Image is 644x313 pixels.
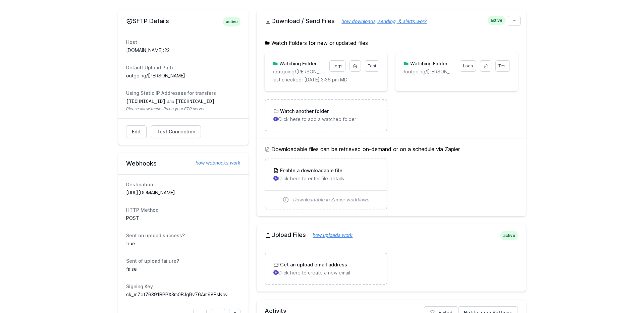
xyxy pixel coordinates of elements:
[409,60,449,67] h3: Watching Folder:
[126,207,240,213] dt: HTTP Method
[126,17,240,25] h2: SFTP Details
[126,72,240,79] dd: outgoing/[PERSON_NAME]
[273,269,378,276] p: Click here to create a new email
[126,39,240,46] dt: Host
[126,181,240,188] dt: Destination
[126,125,147,138] a: Edit
[265,159,386,209] a: Enable a downloadable file Click here to enter file details Downloadable in Zapier workflows
[365,60,379,72] a: Test
[265,253,386,284] a: Get an upload email address Click here to create a new email
[279,108,329,115] h3: Watch another folder
[273,68,325,75] p: outgoing/pintler/admits
[265,100,386,131] a: Watch another folder Click here to add a watched folder
[265,145,518,153] h5: Downloadable files can be retrieved on-demand or on a schedule via Zapier
[126,47,240,54] dd: [DOMAIN_NAME]:22
[126,64,240,71] dt: Default Upload Path
[279,261,347,268] h3: Get an upload email address
[126,291,240,298] dd: ck_mZpt76391BPPX3m0BJgRv76Am98BsNcv
[126,232,240,239] dt: Sent on upload success?
[189,160,240,166] a: how webhooks work
[126,189,240,196] dd: [URL][DOMAIN_NAME]
[306,232,353,238] a: how uploads work
[610,279,636,305] iframe: Drift Widget Chat Controller
[273,175,378,182] p: Click here to enter file details
[126,99,166,104] code: [TECHNICAL_ID]
[279,167,342,174] h3: Enable a downloadable file
[126,90,240,97] dt: Using Static IP Addresses for transfers
[265,231,518,239] h2: Upload Files
[404,68,456,75] p: /outgoing/pintler/inquiries
[223,17,240,26] span: active
[126,160,240,168] h2: Webhooks
[498,63,507,68] span: Test
[126,283,240,290] dt: Signing Key
[293,196,370,203] span: Downloadable in Zapier workflows
[335,18,427,24] a: how downloads, sending, & alerts work
[500,231,518,240] span: active
[126,266,240,272] dd: false
[273,116,378,123] p: Click here to add a watched folder
[126,240,240,247] dd: true
[460,60,476,72] a: Logs
[126,106,240,112] span: Please allow these IPs on your FTP server
[495,60,510,72] a: Test
[265,17,518,25] h2: Download / Send Files
[126,258,240,264] dt: Sent of upload failure?
[265,39,518,47] h5: Watch Folders for new or updated files
[368,63,376,68] span: Test
[278,60,318,67] h3: Watching Folder:
[157,128,195,135] span: Test Connection
[151,125,201,138] a: Test Connection
[329,60,345,72] a: Logs
[488,16,505,25] span: active
[175,99,215,104] code: [TECHNICAL_ID]
[167,99,174,104] span: and
[126,215,240,222] dd: POST
[273,76,379,83] p: last checked: [DATE] 3:36 pm MDT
